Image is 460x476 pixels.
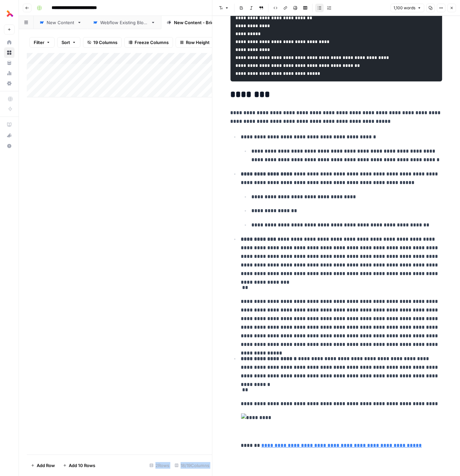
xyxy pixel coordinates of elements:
[62,39,70,46] span: Sort
[391,4,424,12] button: 1,100 words
[47,19,74,26] div: New Content
[34,39,44,46] span: Filter
[83,37,122,48] button: 19 Columns
[69,462,95,469] span: Add 10 Rows
[59,460,99,471] button: Add 10 Rows
[174,19,235,26] div: New Content - Brief Included
[161,16,248,29] a: New Content - Brief Included
[4,130,15,141] button: What's new?
[57,37,80,48] button: Sort
[4,119,15,130] a: AirOps Academy
[124,37,173,48] button: Freeze Columns
[186,39,210,46] span: Row Height
[93,39,117,46] span: 19 Columns
[37,462,55,469] span: Add Row
[4,47,15,58] a: Browse
[4,58,15,68] a: Your Data
[4,130,14,140] div: What's new?
[27,460,59,471] button: Add Row
[4,78,15,89] a: Settings
[4,8,16,20] img: Thoughtful AI Content Engine Logo
[4,68,15,78] a: Usage
[4,5,15,22] button: Workspace: Thoughtful AI Content Engine
[172,460,212,471] div: 18/19 Columns
[29,37,55,48] button: Filter
[147,460,172,471] div: 2 Rows
[87,16,161,29] a: Webflow Existing Blogs
[394,5,415,11] span: 1,100 words
[4,141,15,151] button: Help + Support
[4,37,15,48] a: Home
[100,19,148,26] div: Webflow Existing Blogs
[135,39,169,46] span: Freeze Columns
[34,16,87,29] a: New Content
[176,37,214,48] button: Row Height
